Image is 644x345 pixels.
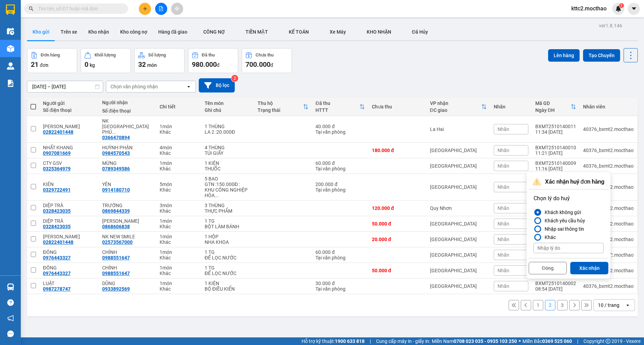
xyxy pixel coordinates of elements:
div: BXMT2510140010 [535,145,576,150]
div: HUỲNH PHẬN [102,145,153,150]
div: THUỐC [205,166,251,171]
div: Khác [160,129,198,135]
span: 700.000 [245,60,270,69]
span: Nhãn [498,163,509,169]
div: Nhãn [494,104,528,109]
div: Trạng thái [258,107,303,113]
div: Tại văn phòng [315,255,365,260]
span: đ [270,62,273,68]
button: Tạo Chuyến [583,49,620,62]
div: 0976443327 [43,271,71,276]
strong: 0369 525 060 [542,338,572,344]
div: 0868606838 [102,224,130,229]
div: Nhân viên [583,104,634,109]
div: Đã thu [315,100,359,106]
div: Tại văn phòng [315,129,365,135]
div: GTN :150.000Đ : KHU CÔNG NGHIỆP HÒA HIỆP 1 ,P HÒA HIỆP 1, [205,182,251,198]
div: Tên món [205,100,251,106]
button: Đơn hàng21đơn [27,48,77,73]
div: [GEOGRAPHIC_DATA] [430,184,487,190]
div: Số điện thoại [102,108,153,114]
div: TÚI GIẤY [205,150,251,156]
button: Khối lượng0kg [81,48,131,73]
div: Tại văn phòng [315,187,365,193]
div: 0933892569 [102,286,130,292]
th: Toggle SortBy [254,98,312,116]
div: 1 KIỆN [205,160,251,166]
div: BXMT2510140002 [535,281,576,286]
span: KHO NHẬN [367,29,391,35]
div: 5 món [160,182,198,187]
div: Chưa thu [372,104,423,109]
span: món [147,62,157,68]
div: Khách không gửi [542,208,581,216]
div: 1 món [160,160,198,166]
div: Số lượng [148,53,166,57]
button: Lên hàng [548,49,580,62]
div: 0987278747 [43,286,71,292]
button: Trên xe [55,24,83,40]
span: đ [217,62,220,68]
div: 60.000 đ [315,160,365,166]
div: 1 món [160,281,198,286]
div: Khác [160,255,198,260]
strong: 0708 023 035 - 0935 103 250 [454,338,517,344]
div: LUẬT [43,281,95,286]
div: 1 món [160,124,198,129]
th: Toggle SortBy [532,98,580,116]
div: 02822401448 [43,239,73,245]
button: 3 [557,300,567,310]
div: Nhập sai thông tin [542,225,584,233]
div: BXMT2510140011 [535,124,576,129]
div: Khách yêu cầu hủy [542,216,585,225]
div: ĐÔNG [43,265,95,271]
img: warehouse-icon [7,45,14,52]
div: 0328423035 [43,224,71,229]
span: 980.000 [192,60,217,69]
div: Mã GD [535,100,571,106]
span: Nhãn [498,126,509,132]
span: kg [90,62,95,68]
div: Xác nhận huỷ đơn hàng [529,174,608,189]
th: Toggle SortBy [312,98,368,116]
div: [GEOGRAPHIC_DATA] [430,283,487,289]
th: Toggle SortBy [427,98,490,116]
div: 0988551647 [102,271,130,276]
div: 50.000 đ [372,268,423,273]
span: 0 [84,60,88,69]
div: Khác [160,150,198,156]
div: 0366470894 [102,135,130,140]
div: Đã thu [202,53,215,57]
span: Nhãn [498,221,509,227]
button: Số lượng32món [134,48,185,73]
div: La Hai [430,126,487,132]
div: 0988551647 [102,255,130,260]
span: search [29,6,34,11]
div: DIỆP TRÀ [43,218,95,224]
div: LA 2 :20.000Đ [205,129,251,135]
button: caret-down [628,3,640,15]
div: DŨNG [102,281,153,286]
div: CHÍNH [102,265,153,271]
div: [GEOGRAPHIC_DATA] [430,148,487,153]
span: KẾ TOÁN [289,29,309,35]
span: 1 [620,3,623,8]
div: 1 món [160,234,198,239]
input: Select a date range. [27,81,103,92]
div: 1 HỘP [205,234,251,239]
div: [GEOGRAPHIC_DATA] [430,163,487,169]
button: Kho công nợ [115,24,153,40]
div: 0907081669 [43,150,71,156]
span: TIỀN MẶT [245,29,268,35]
div: 0325364979 [43,166,71,171]
div: Khác [160,208,198,214]
input: Nhập lý do [534,243,603,253]
span: Nhãn [498,205,509,211]
div: NGUYỄN CƯỜNG [102,218,153,224]
span: kttc2.mocthao [566,4,612,13]
div: 1 TG [205,265,251,271]
div: 40.000 đ [315,124,365,129]
div: 40376_bxmt2.mocthao [583,163,634,169]
div: 180.000 đ [372,148,423,153]
div: 1 món [160,249,198,255]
